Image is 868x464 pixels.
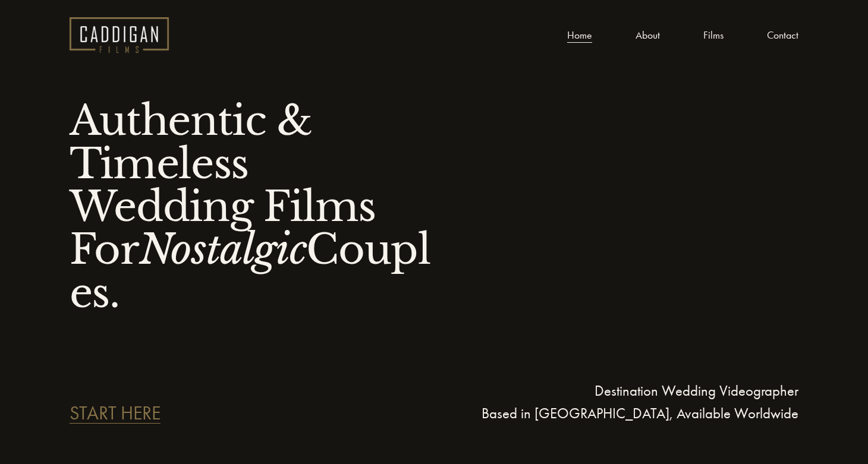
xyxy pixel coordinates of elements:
a: Home [567,26,592,44]
p: Destination Wedding Videographer Based in [GEOGRAPHIC_DATA], Available Worldwide [434,380,798,424]
img: Caddigan Films [70,17,169,53]
em: Nostalgic [139,224,307,275]
a: Films [703,26,724,44]
a: START HERE [70,403,161,422]
a: Contact [767,26,798,44]
a: About [636,26,660,44]
h1: Authentic & Timeless Wedding Films For Couples. [70,99,434,314]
